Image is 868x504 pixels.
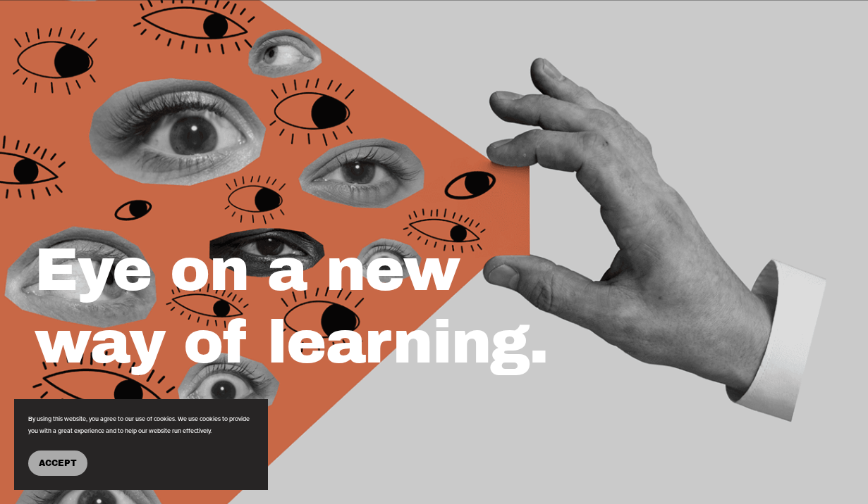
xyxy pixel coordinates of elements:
h1: 🌞 Eastwood Summer Camp 2025 – [GEOGRAPHIC_DATA]’s Most Enriching Summer Experience [276,182,593,308]
p: By using this website, you agree to our use of cookies. We use cookies to provide you with a grea... [28,413,254,436]
section: Cookie banner [14,399,268,490]
span: Accept [39,458,77,468]
strong: Now Accepting Registrations // Ages [DEMOGRAPHIC_DATA] 📍 [GEOGRAPHIC_DATA] – [GEOGRAPHIC_DATA] 🗓 ... [276,325,554,438]
button: Accept [28,451,87,476]
em: Limited seats available – register [DATE]! [290,426,518,438]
